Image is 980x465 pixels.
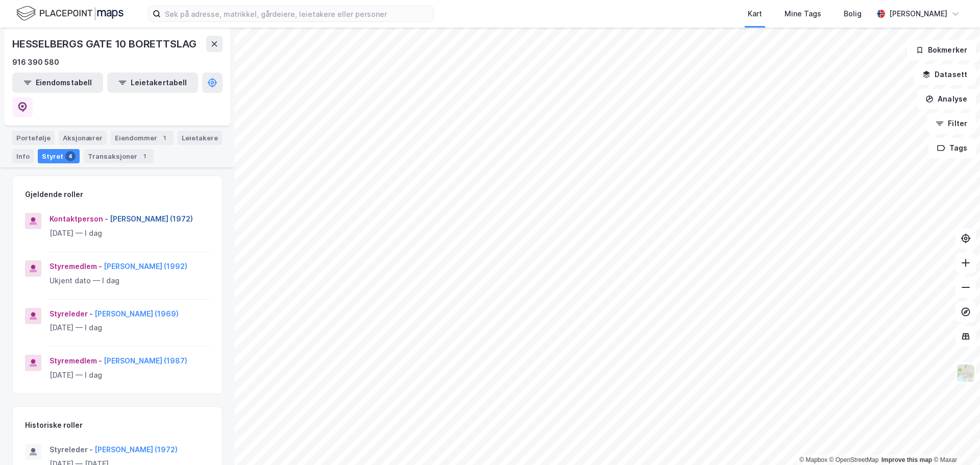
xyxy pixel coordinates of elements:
[107,72,198,93] button: Leietakertabell
[748,8,762,20] div: Kart
[16,5,124,22] img: logo.f888ab2527a4732fd821a326f86c7f29.svg
[917,89,976,109] button: Analyse
[38,149,80,163] div: Styret
[799,456,827,463] a: Mapbox
[956,363,975,383] img: Z
[12,72,103,93] button: Eiendomstabell
[914,64,976,85] button: Datasett
[84,149,154,163] div: Transaksjoner
[844,8,862,20] div: Bolig
[907,40,976,60] button: Bokmerker
[50,227,210,239] div: [DATE] — I dag
[178,131,222,145] div: Leietakere
[829,456,879,463] a: OpenStreetMap
[929,416,980,465] div: Kontrollprogram for chat
[929,416,980,465] iframe: Chat Widget
[139,151,150,161] div: 1
[12,56,59,68] div: 916 390 580
[12,36,199,52] div: HESSELBERGS GATE 10 BORETTSLAG
[881,456,932,463] a: Improve this map
[928,138,976,158] button: Tags
[161,6,433,21] input: Søk på adresse, matrikkel, gårdeiere, leietakere eller personer
[50,322,210,334] div: [DATE] — I dag
[785,8,821,20] div: Mine Tags
[65,151,76,161] div: 4
[159,133,169,143] div: 1
[50,369,210,381] div: [DATE] — I dag
[50,275,210,287] div: Ukjent dato — I dag
[12,131,55,145] div: Portefølje
[59,131,107,145] div: Aksjonærer
[25,419,83,431] div: Historiske roller
[12,149,34,163] div: Info
[111,131,174,145] div: Eiendommer
[927,113,976,134] button: Filter
[25,188,83,201] div: Gjeldende roller
[889,8,947,20] div: [PERSON_NAME]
